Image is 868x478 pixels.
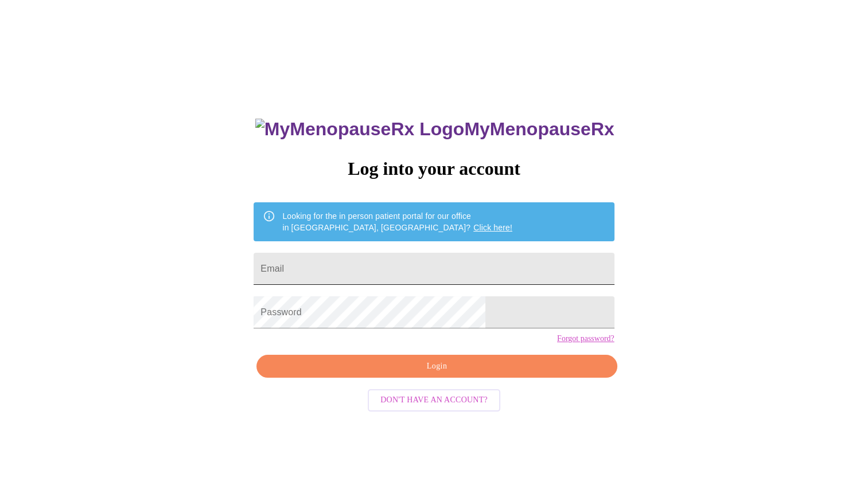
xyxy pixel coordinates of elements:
[255,119,464,140] img: MyMenopauseRx Logo
[368,389,500,412] button: Don't have an account?
[365,394,503,404] a: Don't have an account?
[256,355,617,378] button: Login
[557,334,614,343] a: Forgot password?
[255,119,614,140] h3: MyMenopauseRx
[473,223,512,232] a: Click here!
[270,359,604,374] span: Login
[282,206,512,238] div: Looking for the in person patient portal for our office in [GEOGRAPHIC_DATA], [GEOGRAPHIC_DATA]?
[380,393,488,408] span: Don't have an account?
[254,158,614,179] h3: Log into your account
